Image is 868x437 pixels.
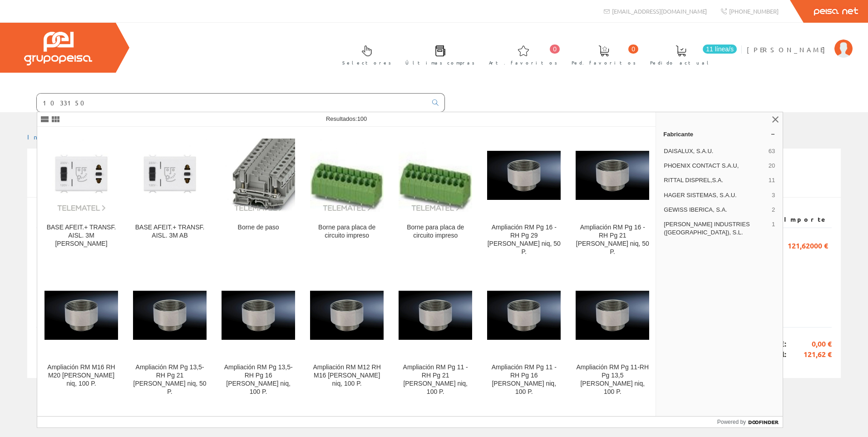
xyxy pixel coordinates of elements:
div: Borne para placa de circuito impreso [399,223,472,240]
a: Selectores [333,38,396,71]
span: Resultados: [326,115,367,122]
span: 3 [772,191,775,199]
img: Ampliación RM M12 RH M16 latón niq, 100 P. [310,291,384,340]
span: 11 línea/s [703,45,737,54]
span: PHOENIX CONTACT S.A.U, [664,162,765,170]
img: BASE AFEIT.+ TRANSF. AISL. 3M BLANCO [44,139,118,212]
div: Imp. RAEE: Imp. Total: [36,327,832,371]
a: Ampliación RM M12 RH M16 latón niq, 100 P. Ampliación RM M12 RH M16 [PERSON_NAME] niq, 100 P. [303,267,391,407]
a: [PERSON_NAME] [747,38,853,46]
span: Ped. favoritos [572,58,636,67]
div: BASE AFEIT.+ TRANSF. AISL. 3M AB [133,223,207,240]
span: Últimas compras [405,58,475,67]
img: Ampliación RM M16 RH M20 latón niq, 100 P. [44,291,118,340]
span: Selectores [342,58,391,67]
span: [PERSON_NAME] INDUSTRIES ([GEOGRAPHIC_DATA]), S.L. [664,220,768,237]
span: Powered by [717,418,746,426]
div: Ampliación RM Pg 16 - RH Pg 21 [PERSON_NAME] niq, 50 P. [576,223,649,256]
span: HAGER SISTEMAS, S.A.U. [664,191,768,199]
div: Ampliación RM Pg 11-RH Pg 13,5 [PERSON_NAME] niq, 100 P. [576,363,649,396]
div: Borne para placa de circuito impreso [310,223,384,240]
img: Ampliación RM Pg 11 - RH Pg 21 latón niq, 100 P. [399,291,472,340]
div: Ampliación RM Pg 11 - RH Pg 21 [PERSON_NAME] niq, 100 P. [399,363,472,396]
img: Ampliación RM Pg 11-RH Pg 13,5 latón niq, 100 P. [576,291,649,340]
a: Ampliación RM Pg 13,5-RH Pg 21 latón niq, 50 P. Ampliación RM Pg 13,5-RH Pg 21 [PERSON_NAME] niq,... [126,267,214,407]
a: Ampliación RM Pg 11 - RH Pg 16 latón niq, 100 P. Ampliación RM Pg 11 - RH Pg 16 [PERSON_NAME] niq... [480,267,568,407]
div: Ampliación RM Pg 16 - RH Pg 29 [PERSON_NAME] niq, 50 P. [487,223,561,256]
img: Ampliación RM Pg 13,5-RH Pg 21 latón niq, 50 P. [133,291,207,340]
a: Ampliación RM Pg 16 - RH Pg 29 latón niq, 50 P. Ampliación RM Pg 16 - RH Pg 29 [PERSON_NAME] niq,... [480,127,568,267]
img: Borne para placa de circuito impreso [310,139,384,212]
img: Grupo Peisa [24,32,92,65]
a: Inicio [27,133,66,141]
a: Borne para placa de circuito impreso Borne para placa de circuito impreso [391,127,479,267]
a: Ampliación RM Pg 11-RH Pg 13,5 latón niq, 100 P. Ampliación RM Pg 11-RH Pg 13,5 [PERSON_NAME] niq... [568,267,656,407]
img: Ampliación RM Pg 16 - RH Pg 29 latón niq, 50 P. [487,151,561,200]
img: Borne de paso [222,139,295,212]
span: 121,62 € [786,349,832,360]
a: BASE AFEIT.+ TRANSF. AISL. 3M AB BASE AFEIT.+ TRANSF. AISL. 3M AB [126,127,214,267]
a: BASE AFEIT.+ TRANSF. AISL. 3M BLANCO BASE AFEIT.+ TRANSF. AISL. 3M [PERSON_NAME] [37,127,125,267]
span: 100 [357,115,367,122]
a: Borne de paso Borne de paso [214,127,302,267]
a: Ampliación RM Pg 16 - RH Pg 21 latón niq, 50 P. Ampliación RM Pg 16 - RH Pg 21 [PERSON_NAME] niq,... [568,127,656,267]
span: Art. favoritos [489,58,557,67]
a: 11 línea/s Pedido actual [641,38,739,71]
div: Borne de paso [222,223,295,232]
span: 2 [772,206,775,214]
span: 0,00 € [786,339,832,349]
th: Importe [772,211,832,228]
a: Powered by [717,417,783,427]
span: 121,62000 € [788,237,828,253]
img: Ampliación RM Pg 11 - RH Pg 16 latón niq, 100 P. [487,291,561,340]
div: Ampliación RM Pg 11 - RH Pg 16 [PERSON_NAME] niq, 100 P. [487,363,561,396]
span: [EMAIL_ADDRESS][DOMAIN_NAME] [612,7,707,15]
span: 0 [550,45,560,54]
a: Ampliación RM Pg 11 - RH Pg 21 latón niq, 100 P. Ampliación RM Pg 11 - RH Pg 21 [PERSON_NAME] niq... [391,267,479,407]
a: Borne para placa de circuito impreso Borne para placa de circuito impreso [303,127,391,267]
span: 20 [769,162,775,170]
span: [PHONE_NUMBER] [729,7,779,15]
span: 0 [628,45,638,54]
div: Ampliación RM M12 RH M16 [PERSON_NAME] niq, 100 P. [310,363,384,388]
span: DAISALUX, S.A.U. [664,147,765,155]
div: © Grupo Peisa [27,389,841,397]
span: RITTAL DISPREL,S.A. [664,176,765,184]
div: Ampliación RM Pg 13,5-RH Pg 16 [PERSON_NAME] niq, 100 P. [222,363,295,396]
img: BASE AFEIT.+ TRANSF. AISL. 3M AB [133,139,207,212]
div: Ampliación RM M16 RH M20 [PERSON_NAME] niq, 100 P. [44,363,118,388]
span: GEWISS IBERICA, S.A. [664,206,768,214]
input: Buscar ... [37,94,427,112]
a: Fabricante [656,127,783,141]
a: Ampliación RM Pg 13,5-RH Pg 16 latón niq, 100 P. Ampliación RM Pg 13,5-RH Pg 16 [PERSON_NAME] niq... [214,267,302,407]
img: Ampliación RM Pg 16 - RH Pg 21 latón niq, 50 P. [576,151,649,200]
img: Borne para placa de circuito impreso [399,139,472,212]
span: [PERSON_NAME] #41/1051712 Fecha: [DATE] Cliente: 411622 - ALMITEC SIST. CONT. IND. S.L. [36,159,326,192]
span: 1 [772,220,775,237]
div: BASE AFEIT.+ TRANSF. AISL. 3M [PERSON_NAME] [44,223,118,248]
span: 63 [769,147,775,155]
a: Últimas compras [396,38,479,71]
a: Ampliación RM M16 RH M20 latón niq, 100 P. Ampliación RM M16 RH M20 [PERSON_NAME] niq, 100 P. [37,267,125,407]
span: [PERSON_NAME] [747,45,830,54]
img: Ampliación RM Pg 13,5-RH Pg 16 latón niq, 100 P. [222,291,295,340]
span: Pedido actual [650,58,712,67]
span: 11 [769,176,775,184]
div: Ampliación RM Pg 13,5-RH Pg 21 [PERSON_NAME] niq, 50 P. [133,363,207,396]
